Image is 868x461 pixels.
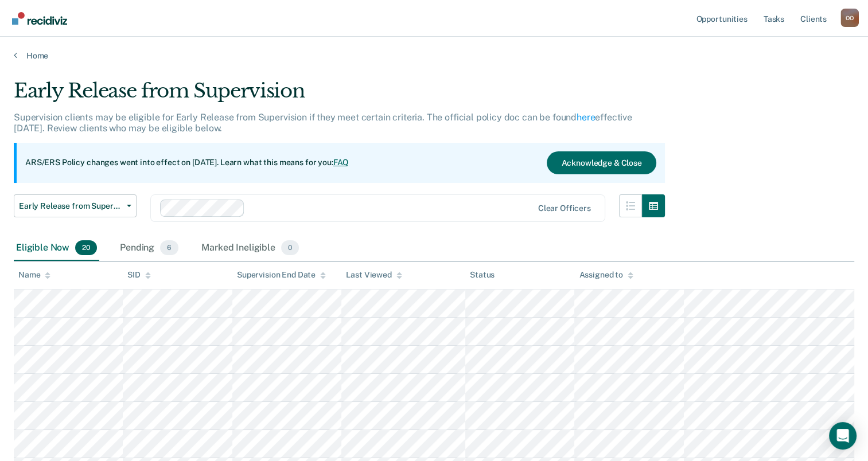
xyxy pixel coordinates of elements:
[840,9,859,27] button: Profile dropdown button
[14,79,665,112] div: Early Release from Supervision
[14,194,137,217] button: Early Release from Supervision
[25,157,349,169] p: ARS/ERS Policy changes went into effect on [DATE]. Learn what this means for you:
[346,270,402,280] div: Last Viewed
[840,9,859,27] div: O O
[237,270,326,280] div: Supervision End Date
[577,112,595,123] a: here
[127,270,151,280] div: SID
[199,236,301,261] div: Marked Ineligible0
[14,50,854,61] a: Home
[538,204,591,213] div: Clear officers
[12,12,67,25] img: Recidiviz
[75,240,97,255] span: 20
[829,422,857,450] div: Open Intercom Messenger
[160,240,178,255] span: 6
[281,240,299,255] span: 0
[470,270,495,280] div: Status
[14,112,632,134] p: Supervision clients may be eligible for Early Release from Supervision if they meet certain crite...
[579,270,633,280] div: Assigned to
[19,201,122,211] span: Early Release from Supervision
[547,151,656,174] button: Acknowledge & Close
[333,158,349,167] a: FAQ
[118,236,181,261] div: Pending6
[14,236,99,261] div: Eligible Now20
[18,270,50,280] div: Name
